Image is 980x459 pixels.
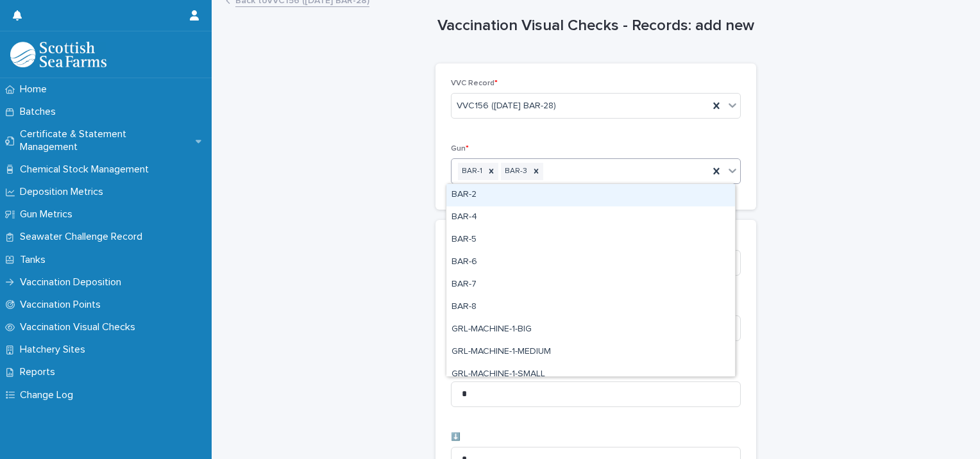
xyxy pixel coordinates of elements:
div: BAR-1 [458,163,484,180]
p: Reports [15,366,65,378]
div: GRL-MACHINE-1-BIG [446,319,735,341]
p: Chemical Stock Management [15,163,159,176]
p: Seawater Challenge Record [15,231,153,243]
span: ⬇️ [451,433,460,441]
p: Gun Metrics [15,208,83,221]
p: Hatchery Sites [15,344,96,356]
p: Certificate & Statement Management [15,128,196,153]
div: BAR-2 [446,184,735,206]
div: GRL-MACHINE-1-MEDIUM [446,341,735,363]
div: BAR-4 [446,206,735,229]
span: VVC156 ([DATE] BAR-28) [457,99,556,113]
div: BAR-5 [446,229,735,251]
p: Home [15,83,57,96]
p: Vaccination Visual Checks [15,321,146,333]
div: GRL-MACHINE-1-SMALL [446,363,735,386]
p: Vaccination Points [15,299,111,311]
div: BAR-7 [446,274,735,296]
p: Tanks [15,254,56,266]
div: BAR-3 [501,163,529,180]
img: uOABhIYSsOPhGJQdTwEw [10,42,106,67]
p: Vaccination Deposition [15,276,131,288]
p: Change Log [15,389,83,401]
p: Batches [15,106,66,118]
h1: Vaccination Visual Checks - Records: add new [435,17,756,35]
span: Gun [451,145,469,153]
div: BAR-6 [446,251,735,274]
span: VVC Record [451,79,498,87]
p: Deposition Metrics [15,186,114,198]
div: BAR-8 [446,296,735,319]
